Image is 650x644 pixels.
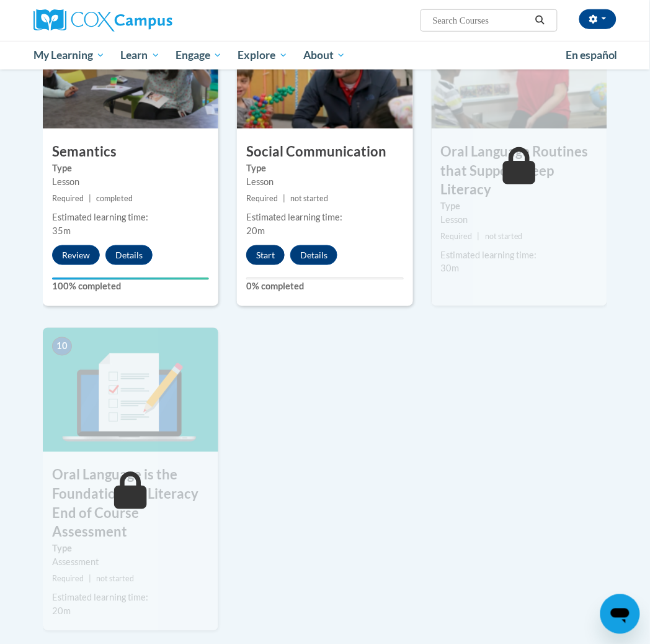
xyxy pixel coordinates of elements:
[291,194,329,203] span: not started
[105,245,153,265] button: Details
[246,280,403,294] label: 0% completed
[600,594,640,634] iframe: Button to launch messaging window
[52,225,71,236] span: 35m
[441,213,598,227] div: Lesson
[478,232,480,241] span: |
[52,337,72,356] span: 10
[558,42,626,68] a: En español
[441,199,598,213] label: Type
[52,161,209,175] label: Type
[96,194,133,203] span: completed
[176,48,222,63] span: Engage
[33,9,172,32] img: Cox Campus
[296,41,354,70] a: About
[52,556,209,569] div: Assessment
[52,574,84,584] span: Required
[33,48,105,63] span: My Learning
[441,248,598,262] div: Estimated learning time:
[246,175,403,189] div: Lesson
[531,13,550,28] button: Search
[52,542,209,556] label: Type
[230,41,296,70] a: Explore
[43,142,218,161] h3: Semantics
[303,48,345,63] span: About
[246,225,265,236] span: 20m
[432,142,607,199] h3: Oral Language Routines that Support Deep Literacy
[52,245,100,265] button: Review
[52,280,209,294] label: 100% completed
[89,194,91,203] span: |
[441,263,460,274] span: 30m
[121,48,160,63] span: Learn
[52,591,209,605] div: Estimated learning time:
[485,232,523,241] span: not started
[52,278,209,280] div: Your progress
[290,245,337,265] button: Details
[167,41,230,70] a: Engage
[283,194,286,203] span: |
[52,194,84,203] span: Required
[89,574,91,584] span: |
[246,194,278,203] span: Required
[432,13,531,28] input: Search Courses
[52,175,209,189] div: Lesson
[52,606,71,617] span: 20m
[113,41,168,70] a: Learn
[441,232,473,241] span: Required
[246,245,285,265] button: Start
[52,211,209,224] div: Estimated learning time:
[25,41,113,70] a: My Learning
[246,161,403,175] label: Type
[566,48,618,61] span: En español
[43,466,218,542] h3: Oral Language is the Foundation for Literacy End of Course Assessment
[237,142,412,161] h3: Social Communication
[43,328,218,452] img: Course Image
[24,41,626,70] div: Main menu
[579,9,617,29] button: Account Settings
[33,9,215,32] a: Cox Campus
[246,211,403,224] div: Estimated learning time:
[238,48,288,63] span: Explore
[96,574,134,584] span: not started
